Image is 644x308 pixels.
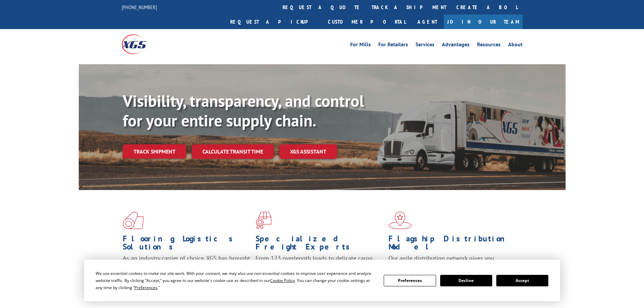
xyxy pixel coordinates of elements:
[442,42,470,49] a: Advantages
[123,235,251,254] h1: Flooring Logistics Solutions
[122,4,157,10] a: [PHONE_NUMBER]
[508,42,523,49] a: About
[496,275,548,286] button: Accept
[384,275,436,286] button: Preferences
[388,235,516,254] h1: Flagship Distribution Model
[388,212,412,229] img: xgs-icon-flagship-distribution-model-red
[411,15,444,29] a: Agent
[256,235,383,254] h1: Specialized Freight Experts
[378,42,408,49] a: For Retailers
[256,212,271,229] img: xgs-icon-focused-on-flooring-red
[96,270,376,291] div: We use essential cookies to make our site work. With your consent, we may also use non-essential ...
[123,144,186,159] a: Track shipment
[350,42,371,49] a: For Mills
[279,144,337,159] a: XGS ASSISTANT
[225,15,323,29] a: Request a pickup
[477,42,501,49] a: Resources
[135,285,158,290] span: Preferences
[123,212,144,229] img: xgs-icon-total-supply-chain-intelligence-red
[84,260,560,301] div: Cookie Consent Prompt
[123,90,364,131] b: Visibility, transparency, and control for your entire supply chain.
[192,144,274,159] a: Calculate transit time
[323,15,411,29] a: Customer Portal
[256,254,383,284] p: From 123 overlength loads to delicate cargo, our experienced staff knows the best way to move you...
[415,42,434,49] a: Services
[444,15,523,29] a: Join Our Team
[388,254,513,270] span: Our agile distribution network gives you nationwide inventory management on demand.
[123,254,250,278] span: As an industry carrier of choice, XGS has brought innovation and dedication to flooring logistics...
[270,278,295,283] span: Cookie Policy
[440,275,492,286] button: Decline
